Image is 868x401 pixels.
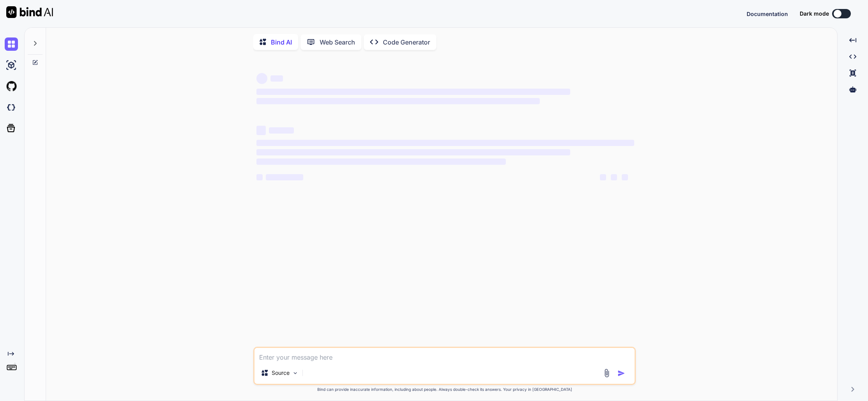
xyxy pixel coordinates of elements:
img: darkCloudIdeIcon [5,101,18,114]
img: Bind AI [6,6,53,18]
img: Pick Models [292,370,299,376]
img: ai-studio [5,59,18,72]
img: chat [5,37,18,51]
span: ‌ [256,89,570,95]
span: Documentation [747,11,788,17]
span: ‌ [269,127,294,134]
p: Web Search [320,37,355,47]
span: ‌ [266,174,303,180]
span: ‌ [622,174,628,180]
p: Bind can provide inaccurate information, including about people. Always double-check its answers.... [253,387,636,392]
p: Code Generator [383,37,430,47]
span: ‌ [256,126,266,135]
p: Source [272,369,290,377]
span: ‌ [611,174,617,180]
span: ‌ [256,140,634,146]
span: ‌ [270,75,283,82]
span: Dark mode [800,10,829,18]
span: ‌ [256,174,263,180]
img: attachment [602,369,611,378]
span: ‌ [600,174,606,180]
img: icon [617,369,625,377]
span: ‌ [256,149,570,155]
span: ‌ [256,98,540,104]
img: githubLight [5,80,18,93]
span: ‌ [256,73,267,84]
button: Documentation [747,10,788,18]
span: ‌ [256,159,506,165]
p: Bind AI [271,37,292,47]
